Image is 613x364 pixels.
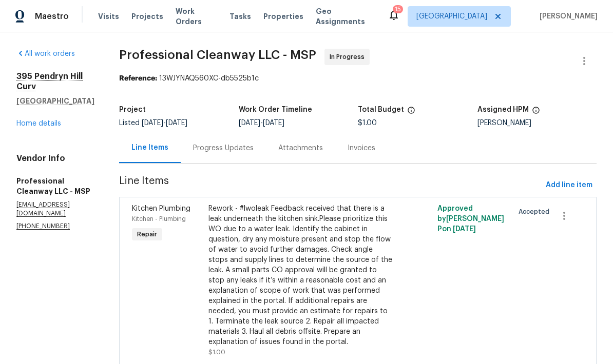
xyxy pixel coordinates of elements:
[535,11,598,22] span: [PERSON_NAME]
[119,75,157,82] b: Reference:
[132,205,190,212] span: Kitchen Plumbing
[119,176,542,195] span: Line Items
[316,6,375,27] span: Geo Assignments
[119,106,146,113] h5: Project
[532,106,540,119] span: The hpm assigned to this work order.
[546,179,592,192] span: Add line item
[176,6,217,27] span: Work Orders
[142,119,187,127] span: -
[519,207,553,217] span: Accepted
[16,153,94,164] h4: Vendor Info
[35,11,69,22] span: Maestro
[348,143,375,153] div: Invoices
[229,13,251,20] span: Tasks
[358,119,377,127] span: $1.00
[477,119,597,127] div: [PERSON_NAME]
[119,49,316,61] span: Professional Cleanway LLC - MSP
[263,119,284,127] span: [DATE]
[208,349,225,355] span: $1.00
[263,11,303,22] span: Properties
[407,106,415,119] span: The total cost of line items that have been proposed by Opendoor. This sum includes line items th...
[239,106,312,113] h5: Work Order Timeline
[119,119,187,127] span: Listed
[166,119,187,127] span: [DATE]
[132,216,186,222] span: Kitchen - Plumbing
[477,106,529,113] h5: Assigned HPM
[131,143,168,153] div: Line Items
[119,73,597,84] div: 13WJYNAQ560XC-db5525b1c
[542,176,597,195] button: Add line item
[16,120,61,127] a: Home details
[133,229,161,239] span: Repair
[16,50,75,57] a: All work orders
[278,143,323,153] div: Attachments
[98,11,119,22] span: Visits
[453,226,476,233] span: [DATE]
[131,11,163,22] span: Projects
[239,119,260,127] span: [DATE]
[239,119,284,127] span: -
[193,143,254,153] div: Progress Updates
[16,176,94,196] h5: Professional Cleanway LLC - MSP
[330,52,369,62] span: In Progress
[416,11,487,22] span: [GEOGRAPHIC_DATA]
[358,106,404,113] h5: Total Budget
[437,205,504,233] span: Approved by [PERSON_NAME] P on
[208,204,393,347] div: Rework - #lwoleak Feedback received that there is a leak underneath the kitchen sink.Please prior...
[395,4,401,14] div: 15
[142,119,163,127] span: [DATE]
